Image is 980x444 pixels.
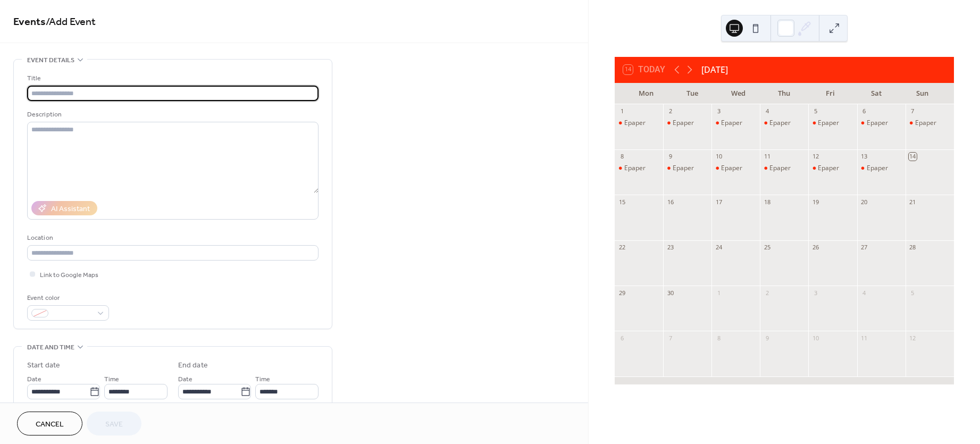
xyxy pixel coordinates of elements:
[761,83,808,104] div: Thu
[711,164,760,173] div: Epaper
[663,119,711,128] div: Epaper
[818,164,839,173] div: Epaper
[909,244,917,252] div: 28
[666,244,674,252] div: 23
[860,198,868,206] div: 20
[715,83,761,104] div: Wed
[46,12,96,32] span: / Add Event
[618,334,626,342] div: 6
[715,289,723,297] div: 1
[624,164,646,173] div: Epaper
[853,83,900,104] div: Sat
[624,119,646,128] div: Epaper
[721,164,742,173] div: Epaper
[666,198,674,206] div: 16
[27,73,316,84] div: Title
[715,198,723,206] div: 17
[763,244,771,252] div: 25
[760,119,808,128] div: Epaper
[255,374,270,385] span: Time
[618,107,626,115] div: 1
[27,374,41,385] span: Date
[104,374,119,385] span: Time
[811,153,819,161] div: 12
[909,198,917,206] div: 21
[867,119,888,128] div: Epaper
[909,107,917,115] div: 7
[769,119,791,128] div: Epaper
[27,55,74,66] span: Event details
[909,153,917,161] div: 14
[36,419,64,430] span: Cancel
[27,292,107,304] div: Event color
[915,119,936,128] div: Epaper
[669,83,715,104] div: Tue
[715,334,723,342] div: 8
[618,198,626,206] div: 15
[909,289,917,297] div: 5
[701,63,728,76] div: [DATE]
[178,374,192,385] span: Date
[808,119,857,128] div: Epaper
[623,83,669,104] div: Mon
[763,198,771,206] div: 18
[909,334,917,342] div: 12
[615,119,663,128] div: Epaper
[860,244,868,252] div: 27
[13,12,46,32] a: Events
[860,153,868,161] div: 13
[615,164,663,173] div: Epaper
[178,360,208,371] div: End date
[711,119,760,128] div: Epaper
[763,289,771,297] div: 2
[27,342,74,353] span: Date and time
[860,107,868,115] div: 6
[860,289,868,297] div: 4
[808,164,857,173] div: Epaper
[666,153,674,161] div: 9
[666,107,674,115] div: 2
[27,109,316,120] div: Description
[760,164,808,173] div: Epaper
[663,164,711,173] div: Epaper
[715,244,723,252] div: 24
[811,198,819,206] div: 19
[811,334,819,342] div: 10
[27,232,316,244] div: Location
[763,107,771,115] div: 4
[27,360,60,371] div: Start date
[17,412,82,435] button: Cancel
[666,334,674,342] div: 7
[618,153,626,161] div: 8
[673,164,694,173] div: Epaper
[857,119,906,128] div: Epaper
[763,334,771,342] div: 9
[769,164,791,173] div: Epaper
[818,119,839,128] div: Epaper
[867,164,888,173] div: Epaper
[715,153,723,161] div: 10
[618,244,626,252] div: 22
[40,270,98,281] span: Link to Google Maps
[666,289,674,297] div: 30
[811,107,819,115] div: 5
[899,83,945,104] div: Sun
[673,119,694,128] div: Epaper
[618,289,626,297] div: 29
[811,244,819,252] div: 26
[715,107,723,115] div: 3
[857,164,906,173] div: Epaper
[860,334,868,342] div: 11
[763,153,771,161] div: 11
[811,289,819,297] div: 3
[807,83,853,104] div: Fri
[906,119,954,128] div: Epaper
[721,119,742,128] div: Epaper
